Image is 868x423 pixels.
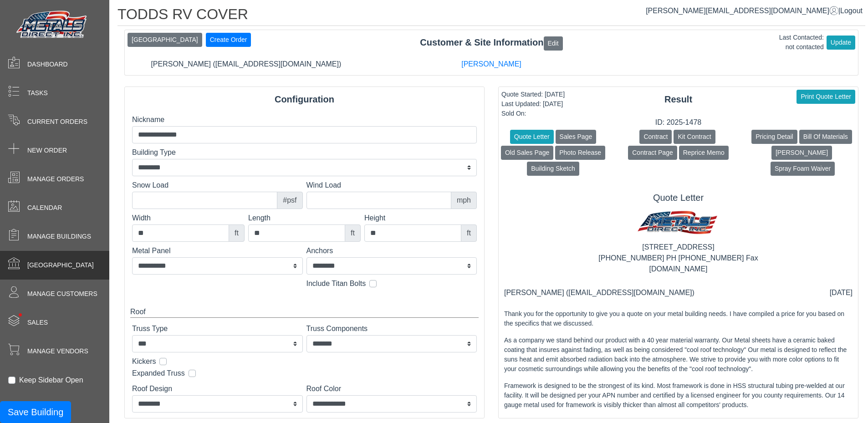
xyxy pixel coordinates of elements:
[674,130,715,144] button: Kit Contract
[132,180,303,191] label: Snow Load
[132,114,477,125] label: Nickname
[125,36,858,50] div: Customer & Site Information
[639,130,672,144] button: Contract
[132,383,303,394] label: Roof Design
[827,36,855,50] button: Update
[132,245,303,256] label: Metal Panel
[527,162,579,176] button: Building Sketch
[27,88,48,98] span: Tasks
[499,92,858,106] div: Result
[771,162,835,176] button: Spray Foam Waiver
[27,318,48,327] span: Sales
[797,90,855,104] button: Print Quote Letter
[555,146,605,160] button: Photo Release
[501,146,553,160] button: Old Sales Page
[206,33,251,47] button: Create Order
[799,130,852,144] button: Bill Of Materials
[461,60,521,68] a: [PERSON_NAME]
[27,146,67,155] span: New Order
[14,8,91,42] img: Metals Direct Inc Logo
[27,174,84,184] span: Manage Orders
[461,224,477,242] div: ft
[504,287,694,298] div: [PERSON_NAME] ([EMAIL_ADDRESS][DOMAIN_NAME])
[306,180,477,191] label: Wind Load
[504,192,853,203] h5: Quote Letter
[125,92,484,106] div: Configuration
[117,5,865,26] h1: TODDS RV COVER
[306,323,477,334] label: Truss Components
[499,117,858,128] div: ID: 2025-1478
[27,117,87,127] span: Current Orders
[504,336,853,374] p: As a company we stand behind our product with a 40 year material warranty. Our Metal sheets have ...
[751,130,797,144] button: Pricing Detail
[132,368,185,379] label: Expanded Truss
[27,203,62,213] span: Calendar
[130,306,479,318] div: Roof
[510,130,554,144] button: Quote Letter
[9,300,32,330] span: •
[556,130,597,144] button: Sales Page
[27,260,94,270] span: [GEOGRAPHIC_DATA]
[504,309,853,328] p: Thank you for the opportunity to give you a quote on your metal building needs. I have compiled a...
[277,192,302,209] div: #psf
[306,383,477,394] label: Roof Color
[306,278,366,289] label: Include Titan Bolts
[830,287,853,298] div: [DATE]
[345,224,361,242] div: ft
[132,356,156,367] label: Kickers
[123,59,369,70] div: [PERSON_NAME] ([EMAIL_ADDRESS][DOMAIN_NAME])
[501,109,565,118] div: Sold On:
[229,224,245,242] div: ft
[451,192,477,209] div: mph
[132,323,303,334] label: Truss Type
[646,7,838,15] a: [PERSON_NAME][EMAIL_ADDRESS][DOMAIN_NAME]
[248,213,361,224] label: Length
[501,90,565,99] div: Quote Started: [DATE]
[504,242,853,275] div: [STREET_ADDRESS] [PHONE_NUMBER] PH [PHONE_NUMBER] Fax [DOMAIN_NAME]
[544,36,563,51] button: Edit
[27,60,68,69] span: Dashboard
[27,232,91,241] span: Manage Buildings
[501,99,565,109] div: Last Updated: [DATE]
[504,381,853,410] p: Framework is designed to be the strongest of its kind. Most framework is done in HSS structural t...
[306,245,477,256] label: Anchors
[779,33,824,52] div: Last Contacted: not contacted
[132,213,245,224] label: Width
[19,375,83,386] label: Keep Sidebar Open
[646,5,863,16] div: |
[27,289,97,299] span: Manage Customers
[132,147,477,158] label: Building Type
[771,146,832,160] button: [PERSON_NAME]
[840,7,863,15] span: Logout
[27,347,88,356] span: Manage Vendors
[364,213,477,224] label: Height
[128,33,202,47] button: [GEOGRAPHIC_DATA]
[679,146,729,160] button: Reprice Memo
[628,146,677,160] button: Contract Page
[634,207,723,242] img: MD logo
